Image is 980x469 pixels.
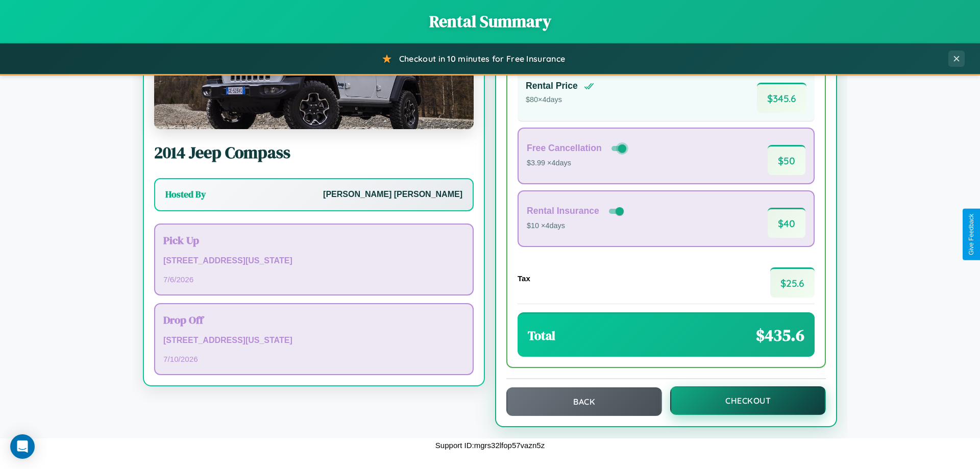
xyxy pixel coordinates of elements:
h3: Total [528,327,555,344]
button: Back [506,387,662,416]
div: Open Intercom Messenger [10,434,35,459]
span: $ 25.6 [770,267,815,298]
h4: Rental Price [526,81,578,91]
h1: Rental Summary [10,10,970,33]
h3: Hosted By [165,188,206,201]
h3: Pick Up [163,233,464,248]
h4: Rental Insurance [527,206,599,216]
img: Jeep Compass [154,27,474,129]
p: Support ID: mgrs32lfop57vazn5z [435,438,545,452]
p: 7 / 6 / 2026 [163,273,464,286]
button: Checkout [670,386,826,415]
p: [PERSON_NAME] [PERSON_NAME] [323,187,462,202]
h2: 2014 Jeep Compass [154,141,474,164]
h4: Free Cancellation [527,143,602,154]
p: $ 80 × 4 days [526,93,594,107]
p: $3.99 × 4 days [527,157,628,170]
span: $ 40 [768,208,805,238]
span: $ 50 [768,145,805,175]
span: $ 435.6 [756,324,804,347]
div: Give Feedback [968,214,975,255]
p: 7 / 10 / 2026 [163,352,464,366]
p: [STREET_ADDRESS][US_STATE] [163,254,464,268]
h4: Tax [518,274,530,283]
span: Checkout in 10 minutes for Free Insurance [399,54,565,64]
p: $10 × 4 days [527,219,626,233]
h3: Drop Off [163,312,464,327]
p: [STREET_ADDRESS][US_STATE] [163,333,464,348]
span: $ 345.6 [757,83,806,113]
